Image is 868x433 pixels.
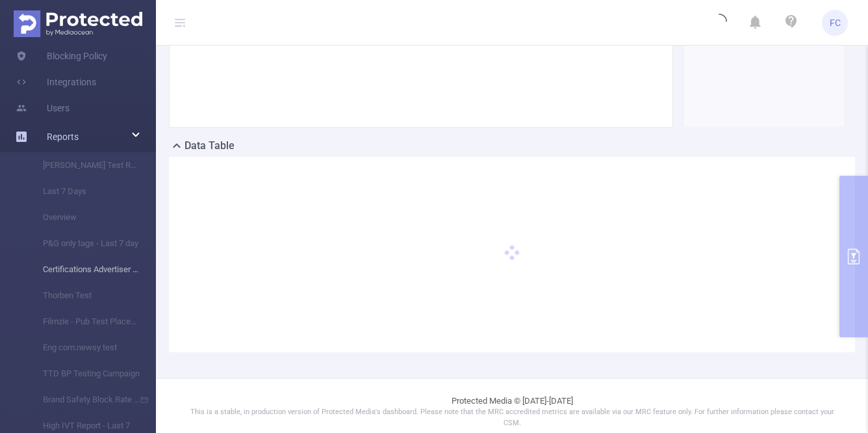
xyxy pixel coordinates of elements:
img: Protected Media [14,10,142,37]
span: Reports [47,132,79,142]
p: This is a stable, in production version of Protected Media's dashboard. Please note that the MRC ... [188,407,836,428]
a: Users [16,95,70,121]
a: Blocking Policy [16,43,107,69]
a: Reports [47,124,79,150]
a: Integrations [16,69,96,95]
span: FC [830,10,841,36]
i: icon: loading [711,14,727,32]
h2: Data Table [185,138,235,154]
